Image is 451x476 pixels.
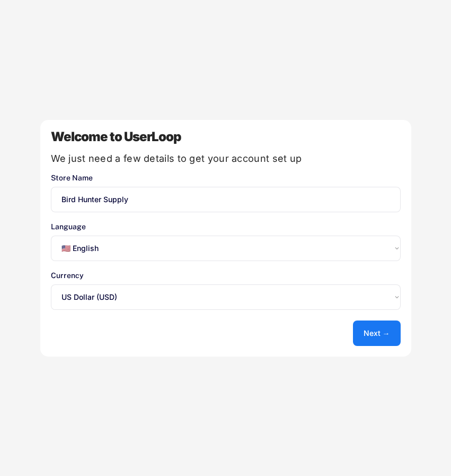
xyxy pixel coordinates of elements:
[51,272,401,279] div: Currency
[51,154,401,163] div: We just need a few details to get your account set up
[51,174,401,181] div: Store Name
[51,131,401,143] div: Welcome to UserLoop
[51,187,401,212] input: You store's name
[353,321,401,346] button: Next →
[51,223,401,230] div: Language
